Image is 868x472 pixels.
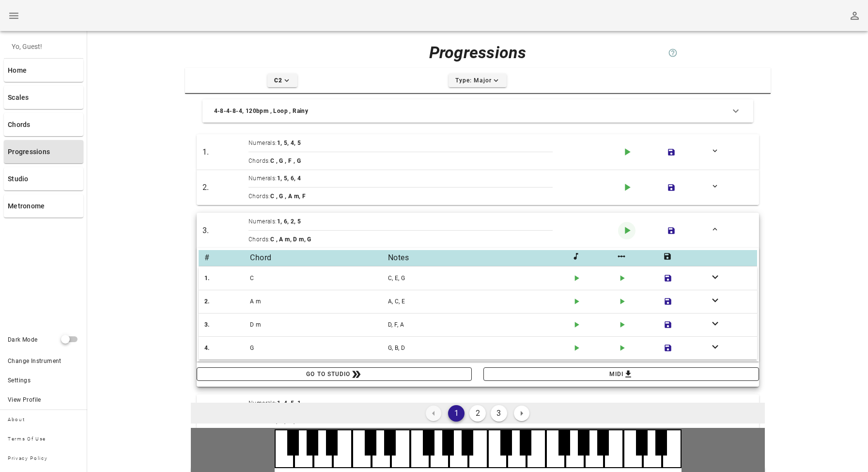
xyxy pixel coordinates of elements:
a: Metronome [4,194,83,218]
button: 2 [469,405,486,421]
span: C , A m, D m, G [270,236,311,243]
button: Type: Major [449,74,507,87]
button: 4.Numerals:1, 4, 5, 1Chords:C , F , G , C [197,394,759,430]
div: C, E, G [386,271,570,285]
div: G, B, D [386,341,570,355]
span: Chords: [248,157,270,164]
button: Midi [483,367,759,381]
span: C2 [274,76,291,85]
div: D m [248,318,386,331]
span: 1, 6, 2, 5 [277,218,301,225]
a: Chords [4,113,83,136]
span: C , G , F , G [270,157,301,164]
a: Progressions [4,140,83,163]
span: Numerals: [248,175,277,182]
a: Home [4,59,83,82]
button: C2 [267,74,297,87]
div: D, F, A [386,318,570,331]
button: 3.D mD, F, A [199,313,757,336]
button: 2.Numerals:1, 5, 6, 4Chords:C , G , A m, F [197,170,759,205]
span: Chords: [248,236,270,243]
div: 4. [202,341,248,355]
span: Numerals: [248,140,277,146]
button: 1 [448,405,465,421]
div: 2. [201,180,247,195]
button: 4.GG, B, D [199,336,757,360]
span: Chords: [248,193,270,200]
button: 2.A mA, C, E [199,290,757,313]
span: C , G , A m, F [270,193,306,200]
span: 1, 5, 6, 4 [277,175,301,182]
a: Studio [4,167,83,190]
div: 4-8-4-8-4, 120bpm , Loop , Rainy [214,106,730,116]
div: A, C, E [386,295,570,308]
span: Midi [490,369,752,379]
div: 2. [202,295,248,308]
div: A m [248,295,386,308]
div: # [202,250,248,266]
button: 1.CC, E, G [199,267,757,290]
button: 4-8-4-8-4, 120bpm , Loop , Rainy [202,99,753,123]
div: Yo, Guest! [4,35,83,58]
div: Chord [248,250,386,266]
div: 1. [202,271,248,285]
span: 1, 4, 5, 1 [277,400,301,407]
div: C [248,271,386,285]
button: 1.Numerals:1, 5, 4, 5Chords:C , G , F , G [197,134,759,170]
a: Scales [4,86,83,109]
div: G [248,341,386,355]
div: 1. [201,144,247,160]
div: Notes [386,250,570,266]
span: Numerals: [248,218,277,225]
span: Type: Major [455,76,501,85]
button: 3.Numerals:1, 6, 2, 5Chords:C , A m, D m, G [197,213,759,248]
button: Go To Studio [197,367,472,381]
div: Progressions [380,37,575,68]
span: Go To Studio [203,368,465,380]
div: 3. [201,223,247,238]
span: 1, 5, 4, 5 [277,140,301,146]
div: 3. [202,318,248,331]
button: 3 [491,405,507,421]
span: Numerals: [248,400,277,407]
